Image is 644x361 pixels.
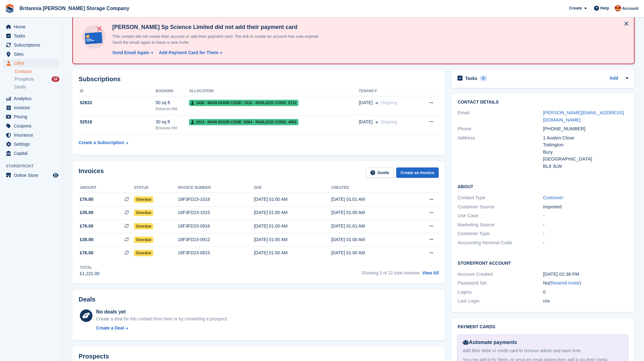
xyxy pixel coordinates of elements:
[3,22,59,31] a: menu
[361,270,419,275] span: Showing 5 of 22 total invoices
[189,119,298,125] span: 1013 - Main door code: 9364 - Padlock code: 4052
[79,119,156,125] div: 52516
[96,308,228,316] div: No deals yet
[17,3,132,14] a: Britannia [PERSON_NAME] Storage Company
[543,125,628,133] div: [PHONE_NUMBER]
[14,76,34,82] span: Prospects
[3,149,59,158] a: menu
[331,223,408,229] div: [DATE] 01:01 AM
[156,49,223,56] a: Add Payment Card for Them
[254,223,331,229] div: [DATE] 01:00 AM
[80,270,99,277] div: £1,221.00
[14,76,59,82] a: Prospects 16
[458,125,543,133] div: Phone
[80,209,93,216] span: £35.00
[543,221,628,228] div: -
[110,33,330,46] p: This contact did not create their account or add their payment card. The link to create an accoun...
[178,236,254,243] div: 18F3FD23-0912
[156,125,189,131] div: Britannia Mill
[331,183,408,193] th: Created
[543,163,628,170] div: BL8 3LW
[458,194,543,201] div: Contact Type
[14,94,52,103] span: Analytics
[14,131,52,139] span: Insurance
[14,121,52,130] span: Coupons
[3,131,59,139] a: menu
[463,339,623,346] div: Automate payments
[178,250,254,256] div: 18F3FD23-0815
[96,325,228,331] a: Create a Deal
[134,237,153,243] span: Overdue
[79,353,109,360] h2: Prospects
[3,140,59,149] a: menu
[14,31,52,40] span: Tasks
[79,137,128,149] a: Create a Subscription
[79,76,439,83] h2: Subscriptions
[79,167,104,178] h2: Invoices
[422,270,439,275] a: View All
[458,183,628,189] h2: About
[80,196,93,203] span: £76.00
[458,109,543,123] div: Email
[615,5,621,11] img: Einar Agustsson
[458,134,543,170] div: Address
[14,103,52,112] span: Invoices
[96,325,124,331] div: Create a Deal
[14,50,52,59] span: Sites
[14,22,52,31] span: Home
[52,76,59,82] div: 16
[112,49,149,56] div: Send Email Again
[134,196,153,203] span: Overdue
[254,209,331,216] div: [DATE] 01:00 AM
[79,86,156,96] th: ID
[3,50,59,59] a: menu
[359,99,373,106] span: [DATE]
[549,280,581,285] span: ( )
[52,172,59,179] a: Preview store
[79,139,124,146] div: Create a Subscription
[543,289,628,296] div: 0
[14,84,59,90] a: Deals
[156,106,189,112] div: Britannia Mill
[3,94,59,103] a: menu
[79,183,134,193] th: Amount
[331,209,408,216] div: [DATE] 01:00 AM
[458,203,543,211] div: Customer Source
[3,31,59,40] a: menu
[543,110,624,122] a: [PERSON_NAME][EMAIL_ADDRESS][DOMAIN_NAME]
[380,119,397,124] span: Ongoing
[254,183,331,193] th: Due
[458,279,543,287] div: Password Set
[3,121,59,130] a: menu
[458,271,543,278] div: Account Created
[359,86,418,96] th: Tenancy
[3,41,59,49] a: menu
[331,236,408,243] div: [DATE] 01:00 AM
[331,196,408,203] div: [DATE] 01:01 AM
[463,347,623,354] div: Add their debit or credit card to remove admin and save time.
[543,195,563,200] a: Customer
[458,230,543,237] div: Customer Type
[458,289,543,296] div: Logins
[465,76,477,81] h2: Tasks
[543,155,628,163] div: [GEOGRAPHIC_DATA]
[543,271,628,278] div: [DATE] 02:38 PM
[178,209,254,216] div: 18F3FD23-1015
[569,5,582,11] span: Create
[543,279,628,287] div: No
[543,134,628,142] div: 1 Avalon Close
[543,141,628,149] div: Tottington
[543,212,628,219] div: -
[380,100,397,105] span: Ongoing
[156,119,189,125] div: 30 sq ft
[14,171,52,180] span: Online Store
[79,296,95,303] h2: Deals
[254,196,331,203] div: [DATE] 01:00 AM
[134,183,178,193] th: Status
[366,167,394,178] a: Guide
[458,212,543,219] div: Use Case
[178,196,254,203] div: 18F3FD23-1018
[134,223,153,229] span: Overdue
[458,297,543,305] div: Last Login
[458,324,628,330] h2: Payment cards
